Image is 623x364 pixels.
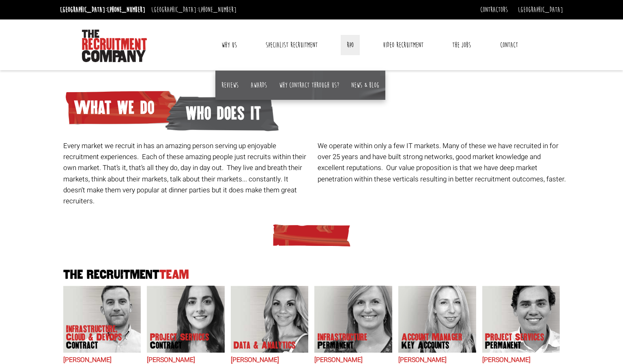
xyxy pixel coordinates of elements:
img: The Recruitment Company [82,30,147,62]
img: Adam Eshet does Infrastructure, Cloud & DevOps Contract [63,286,141,353]
a: Awards [251,81,267,90]
h2: [PERSON_NAME] [63,357,141,364]
img: Sam McKay does Project Services Permanent [482,286,560,353]
a: Why Us [215,35,243,55]
h2: [PERSON_NAME] [482,357,560,364]
h2: [PERSON_NAME] [398,357,476,364]
p: Every market we recruit in has an amazing person serving up enjoyable recruitment experiences. Ea... [63,140,312,207]
p: Account Manager [402,333,462,349]
li: [GEOGRAPHIC_DATA]: [149,3,238,16]
h2: The Recruitment [60,269,563,281]
img: Amanda Evans's Our Infrastructure Permanent [314,286,392,353]
p: Project Services [485,333,544,349]
span: Permanent [485,341,544,349]
a: Contractors [480,5,508,14]
p: Project Services [150,333,209,349]
p: Infrastructure, Cloud & DevOps [66,325,131,349]
p: Data & Analytics [234,341,296,349]
a: Reviews [221,81,238,90]
h2: [PERSON_NAME] [314,357,392,364]
span: Permanent [318,341,367,349]
a: The Jobs [446,35,477,55]
a: Specialist Recruitment [260,35,324,55]
a: Why contract through us? [279,81,339,90]
a: [GEOGRAPHIC_DATA] [518,5,563,14]
a: Contact [494,35,524,55]
span: Team [159,268,189,281]
h2: [PERSON_NAME] [147,357,225,364]
img: Anna-Maria Julie does Data & Analytics [230,286,308,353]
a: Video Recruitment [377,35,430,55]
p: Infrastructure [318,333,367,349]
span: Contract [66,341,131,349]
a: RPO [341,35,360,55]
span: . [564,174,566,184]
a: [PHONE_NUMBER] [107,5,145,14]
img: Frankie Gaffney's our Account Manager Key Accounts [398,286,476,353]
a: News & Blog [351,81,379,90]
img: Claire Sheerin does Project Services Contract [147,286,225,353]
a: [PHONE_NUMBER] [198,5,236,14]
p: We operate within only a few IT markets. Many of these we have recruited in for over 25 years and... [318,140,566,185]
li: [GEOGRAPHIC_DATA]: [58,3,147,16]
span: Contract [150,341,209,349]
span: Key Accounts [402,341,462,349]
